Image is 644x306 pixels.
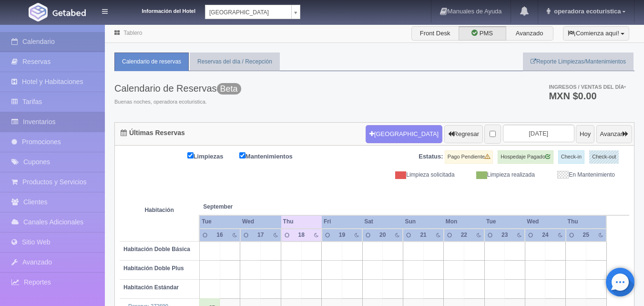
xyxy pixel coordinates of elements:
[563,26,629,41] button: ¡Comienza aquí!
[187,150,238,161] label: Limpiezas
[498,150,553,164] label: Hospedaje Pagado
[366,125,442,143] button: [GEOGRAPHIC_DATA]
[239,150,307,161] label: Mantenimientos
[123,30,142,36] a: Tablero
[549,91,626,101] h3: MXN $0.00
[203,203,277,211] span: September
[336,231,348,239] div: 19
[576,125,594,143] button: Hoy
[566,215,606,228] th: Thu
[322,215,362,228] th: Fri
[444,215,484,228] th: Mon
[144,207,174,213] strong: Habitación
[123,246,190,253] b: Habitación Doble Básica
[419,152,443,161] label: Estatus:
[411,26,459,41] label: Front Desk
[119,5,195,15] dt: Información del Hotel
[240,215,281,228] th: Wed
[187,152,194,158] input: Limpiezas
[382,171,462,179] div: Limpieza solicitada
[596,125,632,143] button: Avanzar
[114,83,241,94] h3: Calendario de Reservas
[239,152,245,158] input: Mantenimientos
[205,5,300,19] a: [GEOGRAPHIC_DATA]
[552,8,621,15] span: operadora ecoturistica
[114,98,241,106] span: Buenas noches, operadora ecoturistica.
[558,150,584,164] label: Check-in
[459,26,506,41] label: PMS
[190,53,280,71] a: Reservas del día / Recepción
[542,171,622,179] div: En Mantenimiento
[217,83,241,95] span: Beta
[114,53,189,71] a: Calendario de reservas
[549,84,626,90] span: Ingresos / Ventas del día
[458,231,470,239] div: 22
[121,129,185,137] h4: Últimas Reservas
[403,215,443,228] th: Sun
[209,5,287,20] span: [GEOGRAPHIC_DATA]
[589,150,619,164] label: Check-out
[462,171,542,179] div: Limpieza realizada
[539,231,551,239] div: 24
[506,26,553,41] label: Avanzado
[445,150,493,164] label: Pago Pendiente
[123,265,184,272] b: Habitación Doble Plus
[525,215,565,228] th: Wed
[52,9,86,16] img: Getabed
[199,215,240,228] th: Tue
[523,53,634,71] a: Reporte Limpiezas/Mantenimientos
[580,231,592,239] div: 25
[123,284,179,291] b: Habitación Estándar
[29,3,48,21] img: Getabed
[255,231,266,239] div: 17
[418,231,429,239] div: 21
[484,215,525,228] th: Tue
[362,215,403,228] th: Sat
[296,231,307,239] div: 18
[281,215,322,228] th: Thu
[214,231,225,239] div: 16
[499,231,511,239] div: 23
[444,125,483,143] button: Regresar
[377,231,388,239] div: 20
